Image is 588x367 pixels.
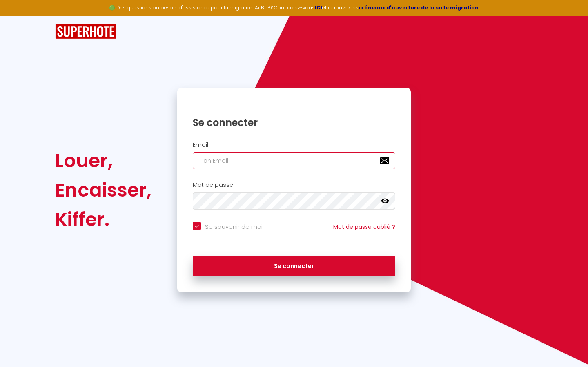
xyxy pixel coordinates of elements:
[193,116,395,129] h1: Se connecter
[55,146,151,175] div: Louer,
[193,152,395,169] input: Ton Email
[55,175,151,205] div: Encaisser,
[193,141,395,148] h2: Email
[55,24,116,39] img: SuperHote logo
[333,223,395,231] a: Mot de passe oublié ?
[193,256,395,276] button: Se connecter
[315,4,322,11] a: ICI
[359,4,479,11] a: créneaux d'ouverture de la salle migration
[193,181,395,188] h2: Mot de passe
[55,205,151,234] div: Kiffer.
[7,3,31,28] button: Ouvrir le widget de chat LiveChat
